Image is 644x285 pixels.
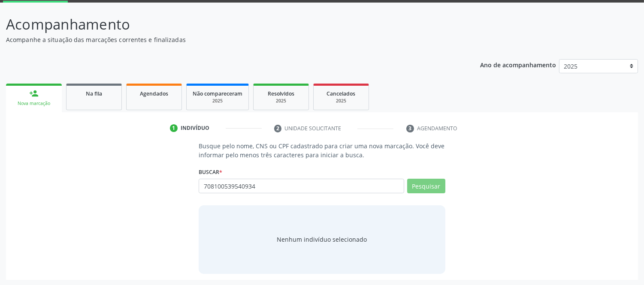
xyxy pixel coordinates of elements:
p: Busque pelo nome, CNS ou CPF cadastrado para criar uma nova marcação. Você deve informar pelo men... [199,141,445,159]
div: 2025 [260,98,302,104]
p: Acompanhe a situação das marcações correntes e finalizadas [6,35,448,44]
span: Não compareceram [193,90,242,97]
div: Nova marcação [12,100,56,107]
div: person_add [29,89,39,98]
label: Buscar [199,165,222,179]
span: Na fila [86,90,102,97]
p: Acompanhamento [6,14,448,35]
div: 1 [170,124,178,132]
input: Busque por nome, CNS ou CPF [199,179,404,193]
div: 2025 [193,98,242,104]
span: Agendados [140,90,168,97]
div: 2025 [320,98,363,104]
button: Pesquisar [407,179,445,193]
div: Nenhum indivíduo selecionado [277,235,367,244]
span: Cancelados [327,90,356,97]
div: Indivíduo [181,124,209,132]
p: Ano de acompanhamento [480,59,556,70]
span: Resolvidos [268,90,294,97]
